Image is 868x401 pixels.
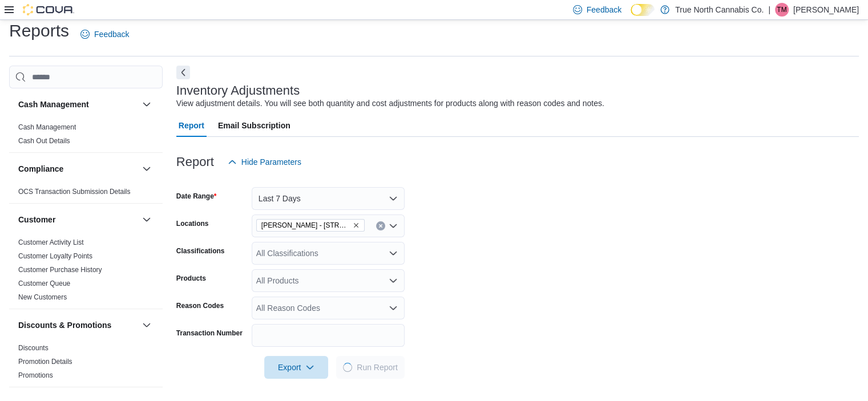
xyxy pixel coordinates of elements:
[376,221,385,230] button: Clear input
[631,16,631,17] span: Dark Mode
[18,371,53,380] span: Promotions
[343,363,352,372] span: Loading
[18,238,84,247] span: Customer Activity List
[18,252,92,261] span: Customer Loyalty Points
[18,163,138,175] button: Compliance
[793,3,859,17] p: [PERSON_NAME]
[777,3,786,17] span: TM
[18,319,138,331] button: Discounts & Promotions
[18,371,53,379] a: Promotions
[18,265,102,274] span: Customer Purchase History
[140,162,154,176] button: Compliance
[18,266,102,274] a: Customer Purchase History
[176,219,209,228] label: Locations
[389,249,398,258] button: Open list of options
[23,4,74,15] img: Cova
[18,99,89,110] h3: Cash Management
[389,221,398,230] button: Open list of options
[675,3,764,17] p: True North Cannabis Co.
[18,214,55,225] h3: Customer
[223,151,306,173] button: Hide Parameters
[176,155,214,169] h3: Report
[9,341,163,387] div: Discounts & Promotions
[76,23,134,46] a: Feedback
[18,280,70,287] a: Customer Queue
[587,4,621,15] span: Feedback
[389,276,398,285] button: Open list of options
[18,293,67,301] a: New Customers
[264,356,328,379] button: Export
[18,187,131,196] span: OCS Transaction Submission Details
[9,19,69,42] h1: Reports
[18,136,70,145] span: Cash Out Details
[18,319,111,331] h3: Discounts & Promotions
[18,214,138,225] button: Customer
[176,329,243,338] label: Transaction Number
[18,357,72,366] span: Promotion Details
[18,344,49,352] a: Discounts
[241,156,301,168] span: Hide Parameters
[18,188,131,196] a: OCS Transaction Submission Details
[218,114,290,137] span: Email Subscription
[261,220,350,231] span: [PERSON_NAME] - [STREET_ADDRESS]
[18,343,49,353] span: Discounts
[18,358,72,366] a: Promotion Details
[9,120,163,152] div: Cash Management
[631,4,655,16] input: Dark Mode
[18,293,67,302] span: New Customers
[94,29,129,40] span: Feedback
[9,236,163,309] div: Customer
[9,185,163,203] div: Compliance
[176,192,217,201] label: Date Range
[18,123,76,131] a: Cash Management
[336,356,405,379] button: LoadingRun Report
[179,114,204,137] span: Report
[389,303,398,313] button: Open list of options
[271,356,321,379] span: Export
[357,362,398,373] span: Run Report
[18,99,138,110] button: Cash Management
[252,187,405,210] button: Last 7 Days
[140,318,154,332] button: Discounts & Promotions
[256,219,365,232] span: Hamilton - 326 Ottawa St N
[176,84,300,98] h3: Inventory Adjustments
[18,252,92,260] a: Customer Loyalty Points
[176,66,190,79] button: Next
[176,301,224,310] label: Reason Codes
[768,3,770,17] p: |
[18,238,84,246] a: Customer Activity List
[140,98,154,111] button: Cash Management
[176,98,604,110] div: View adjustment details. You will see both quantity and cost adjustments for products along with ...
[140,213,154,226] button: Customer
[775,3,789,17] div: Tarryn Marr
[176,246,225,256] label: Classifications
[18,123,76,132] span: Cash Management
[18,137,70,145] a: Cash Out Details
[18,163,63,175] h3: Compliance
[18,279,70,288] span: Customer Queue
[353,222,360,229] button: Remove Hamilton - 326 Ottawa St N from selection in this group
[176,274,206,283] label: Products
